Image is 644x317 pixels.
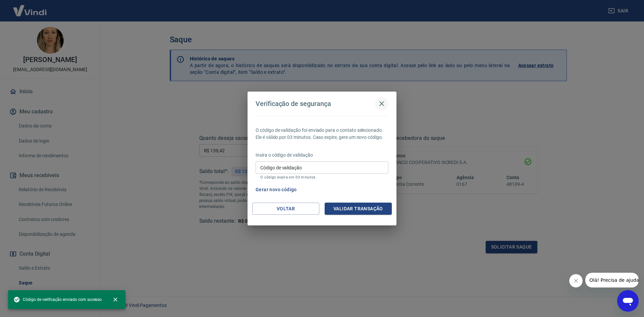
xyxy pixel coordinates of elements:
p: Insira o código de validação [256,152,388,159]
p: O código expira em 03 minutos. [260,175,384,179]
iframe: Mensagem da empresa [585,273,639,287]
iframe: Fechar mensagem [569,274,583,287]
p: O código de validação foi enviado para o contato selecionado. Ele é válido por 03 minutos. Caso e... [256,127,388,141]
span: Código de verificação enviado com sucesso. [13,296,103,303]
button: Gerar novo código [253,183,300,196]
span: Olá! Precisa de ajuda? [4,5,56,10]
button: Validar transação [325,203,392,215]
iframe: Botão para abrir a janela de mensagens [617,290,639,312]
button: close [108,292,123,307]
h4: Verificação de segurança [256,100,331,108]
button: Voltar [252,203,319,215]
